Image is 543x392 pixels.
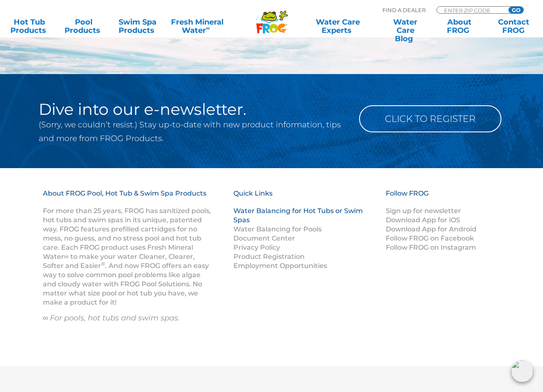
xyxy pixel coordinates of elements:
h3: Quick Links [233,189,376,206]
a: Click to Register [359,105,501,132]
a: Swim SpaProducts [117,18,159,35]
a: Document Center [233,234,295,242]
a: Water CareExperts [304,18,372,35]
a: Water Balancing for Hot Tubs or Swim Spas [233,207,363,224]
img: openIcon [511,360,533,382]
a: Privacy Policy [233,243,280,251]
a: Follow FROG on Instagram [386,243,476,251]
a: Water Balancing for Pools [233,225,322,233]
a: Download App for Android [386,225,476,233]
h2: Dive into our e-newsletter. [39,101,347,118]
h3: About FROG Pool, Hot Tub & Swim Spa Products [43,189,213,206]
input: Zip Code Form [443,7,499,14]
a: Hot TubProducts [8,18,50,35]
a: Sign up for newsletter [386,207,461,215]
p: (Sorry, we couldn’t resist.) Stay up-to-date with new product information, tips and more from FRO... [39,118,347,145]
a: Fresh MineralWater∞ [171,18,223,35]
a: Employment Opportunities [233,262,327,270]
a: Download App for iOS [386,216,460,224]
a: AboutFROG [439,18,481,35]
a: Follow FROG on Facebook [386,234,474,242]
input: GO [508,7,523,13]
a: Water CareBlog [384,18,426,35]
sup: ∞ [206,25,210,31]
a: Product Registration [233,253,305,261]
a: ContactFROG [493,18,535,35]
p: Find A Dealer [382,6,426,14]
sup: ® [101,261,105,267]
p: For more than 25 years, FROG has sanitized pools, hot tubs and swim spas in its unique, patented ... [43,206,213,307]
a: PoolProducts [62,18,104,35]
em: ∞ For pools, hot tubs and swim spas. [43,313,180,323]
h3: Follow FROG [386,189,490,206]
